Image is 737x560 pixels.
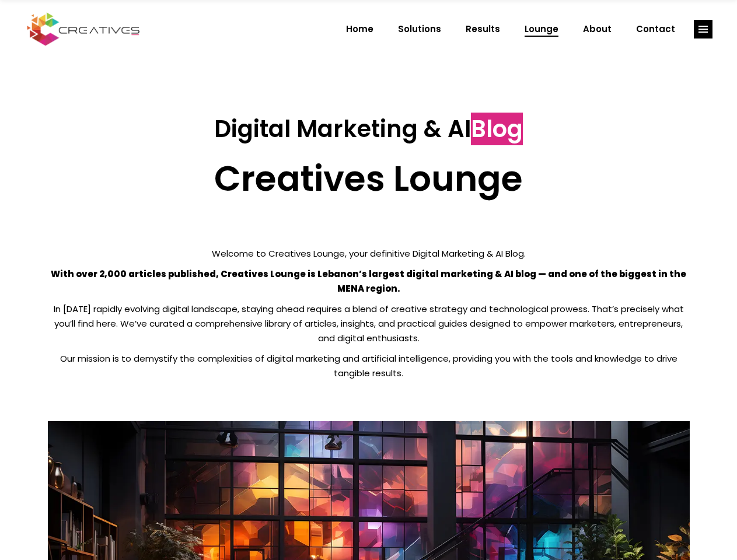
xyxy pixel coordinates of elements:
a: Solutions [386,14,453,44]
span: Contact [636,14,675,44]
img: Creatives [25,11,142,47]
span: Solutions [398,14,441,44]
span: Blog [471,113,523,145]
p: Welcome to Creatives Lounge, your definitive Digital Marketing & AI Blog. [48,246,690,261]
span: About [583,14,612,44]
p: In [DATE] rapidly evolving digital landscape, staying ahead requires a blend of creative strategy... [48,302,690,345]
a: Lounge [512,14,571,44]
a: About [571,14,624,44]
a: Results [453,14,512,44]
a: Home [334,14,386,44]
span: Home [346,14,373,44]
strong: With over 2,000 articles published, Creatives Lounge is Lebanon’s largest digital marketing & AI ... [51,268,686,295]
a: Contact [624,14,687,44]
h3: Digital Marketing & AI [48,115,690,143]
p: Our mission is to demystify the complexities of digital marketing and artificial intelligence, pr... [48,351,690,380]
a: link [694,20,712,38]
span: Lounge [525,14,558,44]
span: Results [466,14,500,44]
h2: Creatives Lounge [48,157,690,199]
